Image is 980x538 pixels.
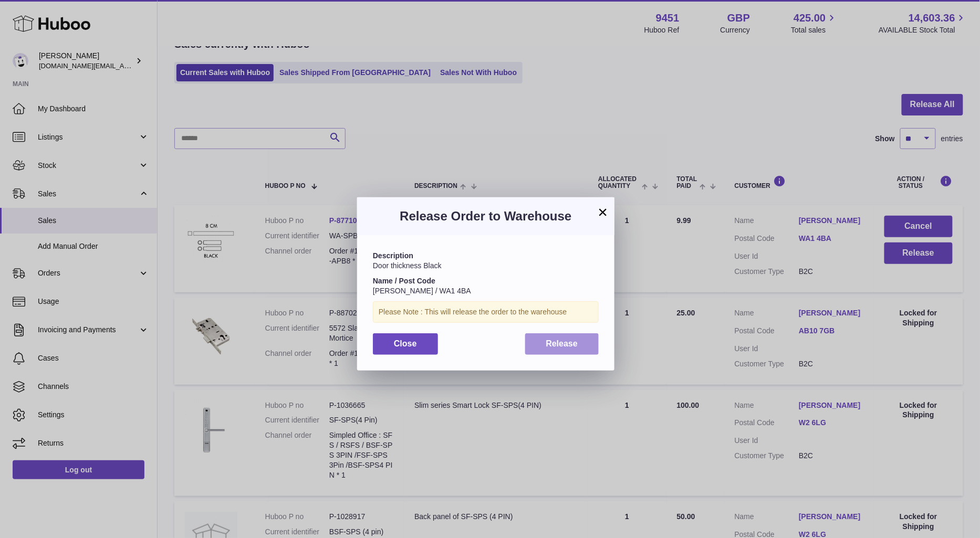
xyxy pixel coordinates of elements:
[373,261,442,270] span: Door thickness Black
[373,208,599,225] h3: Release Order to Warehouse
[373,277,435,285] strong: Name / Post Code
[373,301,599,323] div: Please Note : This will release the order to the warehouse
[546,339,578,348] span: Release
[373,333,438,355] button: Close
[373,287,471,295] span: [PERSON_NAME] / WA1 4BA
[394,339,417,348] span: Close
[597,206,609,218] button: ×
[525,333,599,355] button: Release
[373,251,413,260] strong: Description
